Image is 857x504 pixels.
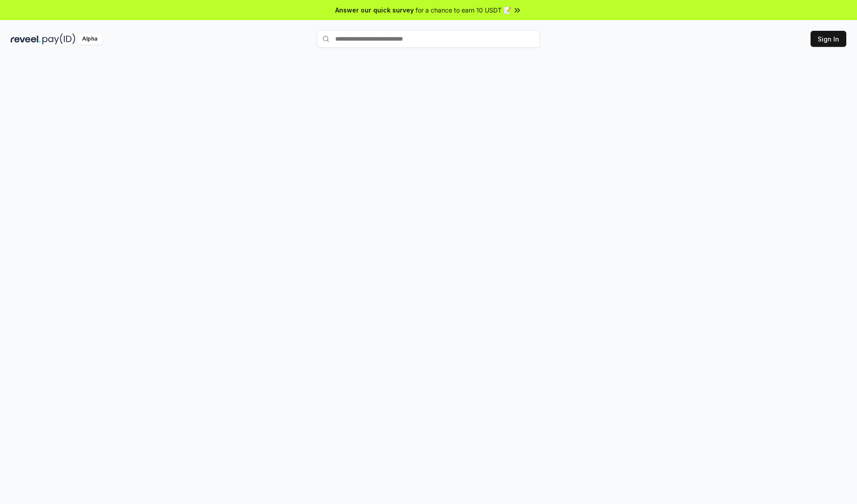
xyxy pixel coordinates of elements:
img: reveel_dark [11,33,41,45]
img: pay_id [42,33,75,45]
div: Alpha [77,33,102,45]
span: Answer our quick survey [335,5,414,15]
span: for a chance to earn 10 USDT 📝 [416,5,511,15]
button: Sign In [811,31,846,47]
